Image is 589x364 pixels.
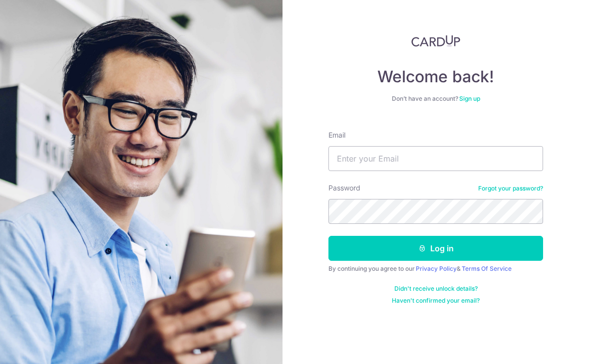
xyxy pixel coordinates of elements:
button: Log in [328,236,543,261]
a: Sign up [459,95,480,102]
div: By continuing you agree to our & [328,265,543,273]
a: Forgot your password? [478,184,543,192]
a: Terms Of Service [462,265,512,272]
a: Didn't receive unlock details? [394,285,478,293]
label: Email [328,130,345,140]
input: Enter your Email [328,146,543,171]
img: CardUp Logo [411,35,460,47]
div: Don’t have an account? [328,95,543,103]
label: Password [328,183,360,193]
h4: Welcome back! [328,67,543,87]
a: Privacy Policy [416,265,457,272]
a: Haven't confirmed your email? [392,297,480,305]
